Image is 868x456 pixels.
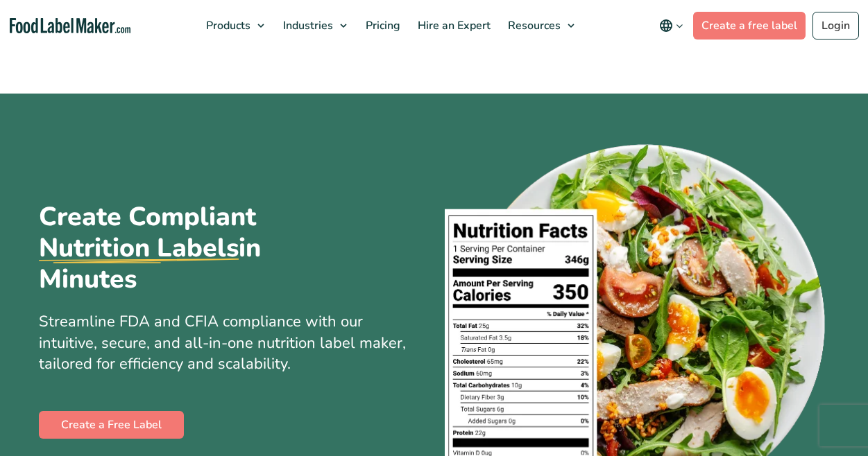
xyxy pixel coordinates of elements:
[812,12,859,40] a: Login
[649,12,693,40] button: Change language
[39,232,239,263] u: Nutrition Labels
[693,12,806,40] a: Create a free label
[39,411,184,439] a: Create a Free Label
[361,18,402,33] span: Pricing
[39,201,358,295] h1: Create Compliant in Minutes
[202,18,252,33] span: Products
[414,18,492,33] span: Hire an Expert
[10,18,131,34] a: Food Label Maker homepage
[504,18,562,33] span: Resources
[39,311,406,375] span: Streamline FDA and CFIA compliance with our intuitive, secure, and all-in-one nutrition label mak...
[279,18,334,33] span: Industries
